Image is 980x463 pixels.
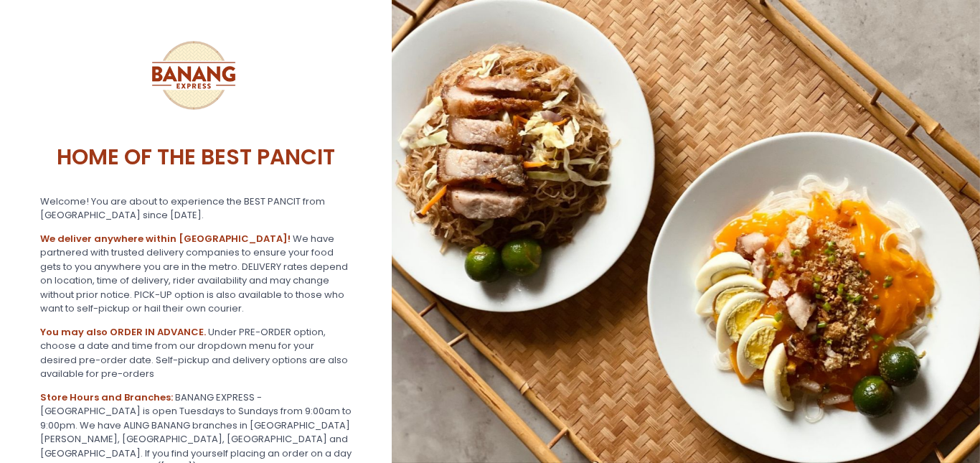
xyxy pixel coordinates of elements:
[40,232,291,245] b: We deliver anywhere within [GEOGRAPHIC_DATA]!
[40,195,352,223] div: Welcome! You are about to experience the BEST PANCIT from [GEOGRAPHIC_DATA] since [DATE].
[40,129,352,185] div: HOME OF THE BEST PANCIT
[40,325,352,381] div: Under PRE-ORDER option, choose a date and time from our dropdown menu for your desired pre-order ...
[40,325,206,339] b: You may also ORDER IN ADVANCE.
[140,22,248,129] img: Banang Express
[40,232,352,316] div: We have partnered with trusted delivery companies to ensure your food gets to you anywhere you ar...
[40,390,173,404] b: Store Hours and Branches:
